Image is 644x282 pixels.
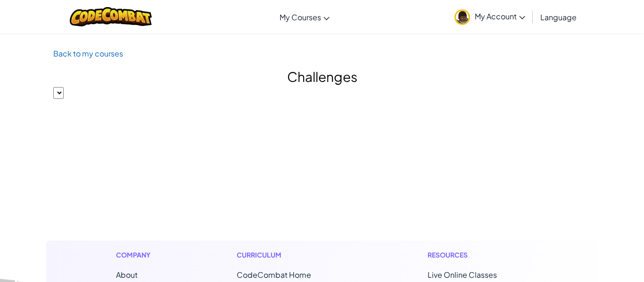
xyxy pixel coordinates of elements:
h1: Curriculum [237,250,351,260]
h1: Resources [428,250,528,260]
a: About [116,270,138,280]
span: My Courses [280,12,321,22]
h2: Challenges [53,67,591,87]
img: CodeCombat logo [70,7,152,26]
img: avatar [454,9,470,25]
span: CodeCombat Home [237,270,311,280]
a: Live Online Classes [428,270,497,280]
span: Language [540,12,577,22]
span: My Account [475,11,525,21]
a: Back to my courses [53,48,123,58]
h1: Company [116,250,160,260]
a: My Account [450,2,530,32]
a: Language [536,4,581,30]
a: My Courses [275,4,334,30]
